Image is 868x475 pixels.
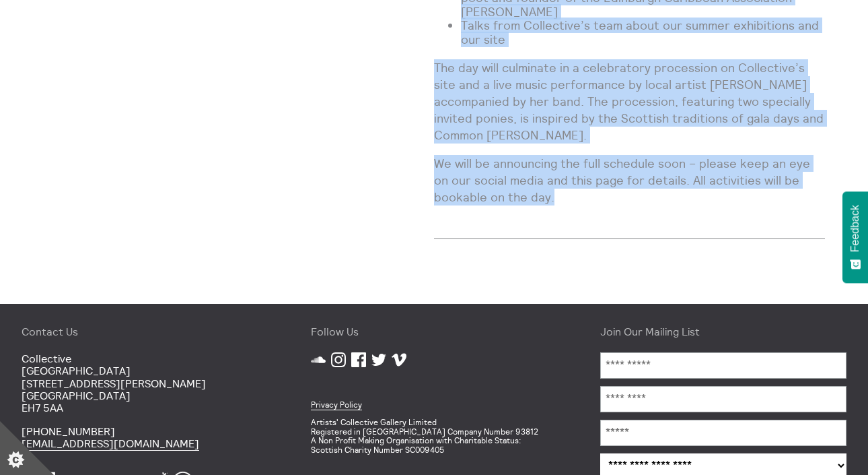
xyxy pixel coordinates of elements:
span: Feedback [849,205,861,252]
button: Feedback - Show survey [842,191,868,283]
h4: Follow Us [311,325,557,338]
a: [EMAIL_ADDRESS][DOMAIN_NAME] [22,437,199,451]
li: Talks from Collective’s team about our summer exhibitions and our site [461,19,825,46]
p: We will be announcing the full schedule soon – please keep an eye on our social media and this pa... [434,155,825,206]
p: Artists' Collective Gallery Limited Registered in [GEOGRAPHIC_DATA] Company Number 93812 A Non Pr... [311,418,557,455]
h4: Join Our Mailing List [600,325,846,338]
p: Collective [GEOGRAPHIC_DATA] [STREET_ADDRESS][PERSON_NAME] [GEOGRAPHIC_DATA] EH7 5AA [22,352,268,414]
a: Privacy Policy [311,400,362,410]
p: The day will culminate in a celebratory procession on Collective’s site and a live music performa... [434,59,825,144]
p: [PHONE_NUMBER] [22,425,268,450]
h4: Contact Us [22,325,268,338]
